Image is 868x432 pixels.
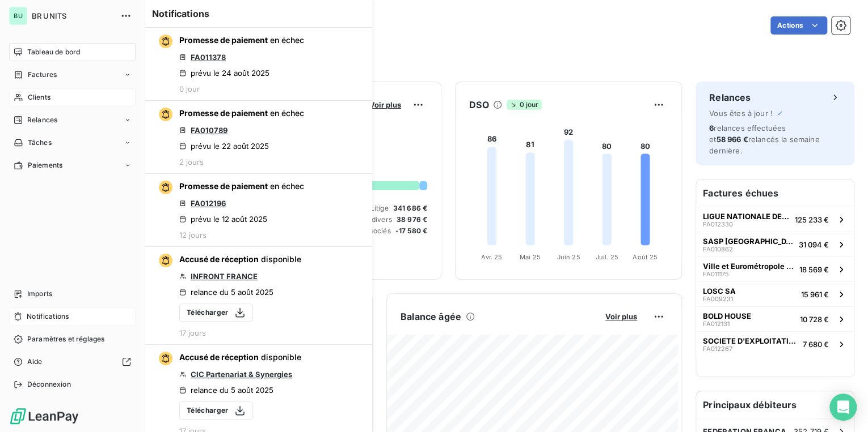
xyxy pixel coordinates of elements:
[191,272,258,281] a: INFRONT FRANCE
[28,160,62,170] span: Paiements
[703,296,733,302] span: FA009231
[703,246,733,253] span: FA010862
[703,345,732,352] span: FA012267
[370,203,389,213] span: Litige
[191,199,226,208] a: FA012196
[709,109,773,118] span: Vous êtes à jour !
[9,353,136,371] a: Aide
[145,174,372,247] button: Promesse de paiement en échecFA012196prévu le 12 août 202512 jours
[27,115,57,125] span: Relances
[9,111,136,129] a: Relances
[191,126,227,135] a: FA010789
[703,336,798,345] span: SOCIETE D'EXPLOITATION LA CHAPELLE DISTRICT
[27,334,104,344] span: Paramètres et réglages
[261,352,301,362] span: disponible
[633,253,658,261] tspan: Août 25
[703,320,730,327] span: FA012131
[27,289,52,299] span: Imports
[770,16,827,35] button: Actions
[179,352,259,362] span: Accusé de réception
[9,7,27,25] div: BU
[395,226,427,236] span: -17 580 €
[393,203,427,213] span: 341 686 €
[28,92,50,102] span: Clients
[28,70,57,80] span: Factures
[9,285,136,303] a: Imports
[401,310,461,323] h6: Balance âgée
[795,215,829,224] span: 125 233 €
[605,312,637,321] span: Voir plus
[145,101,372,174] button: Promesse de paiement en échecFA010789prévu le 22 août 20252 jours
[703,262,795,271] span: Ville et Eurométropole de [GEOGRAPHIC_DATA]
[696,179,854,207] h6: Factures échues
[716,135,748,144] span: 58 966 €
[829,393,857,421] div: Open Intercom Messenger
[270,181,304,191] span: en échec
[709,123,819,155] span: relances effectuées et relancés la semaine dernière.
[32,11,113,20] span: BR UNITS
[800,315,829,324] span: 10 728 €
[179,69,269,78] div: prévu le 24 août 2025
[9,88,136,106] a: Clients
[703,311,751,320] span: BOLD HOUSE
[145,28,372,101] button: Promesse de paiement en échecFA011378prévu le 24 août 20250 jour
[696,281,854,306] button: LOSC SAFA00923115 961 €
[709,91,751,104] h6: Relances
[27,379,71,390] span: Déconnexion
[9,66,136,84] a: Factures
[801,290,829,299] span: 15 961 €
[270,108,304,118] span: en échec
[179,303,253,322] button: Télécharger
[179,386,273,395] div: relance du 5 août 2025
[703,212,790,221] span: LIGUE NATIONALE DE RUGBY
[179,108,268,118] span: Promesse de paiement
[696,207,854,232] button: LIGUE NATIONALE DE RUGBYFA012330125 233 €
[803,340,829,349] span: 7 680 €
[27,47,80,57] span: Tableau de bord
[9,134,136,152] a: Tâches
[179,288,273,297] div: relance du 5 août 2025
[145,247,372,345] button: Accusé de réception disponibleINFRONT FRANCErelance du 5 août 2025Télécharger17 jours
[9,156,136,174] a: Paiements
[557,253,580,261] tspan: Juin 25
[507,100,542,110] span: 0 jour
[696,232,854,256] button: SASP [GEOGRAPHIC_DATA]FA01086231 094 €
[520,253,541,261] tspan: Mai 25
[152,7,365,20] h6: Notifications
[179,401,253,420] button: Télécharger
[369,100,401,109] span: Voir plus
[703,237,794,246] span: SASP [GEOGRAPHIC_DATA]
[602,311,641,322] button: Voir plus
[799,265,829,274] span: 18 569 €
[191,370,292,379] a: CIC Partenariat & Synergies
[179,254,259,264] span: Accusé de réception
[179,157,204,166] span: 2 jours
[270,35,304,45] span: en échec
[179,181,268,191] span: Promesse de paiement
[703,286,736,296] span: LOSC SA
[397,215,427,225] span: 38 976 €
[179,328,206,337] span: 17 jours
[703,271,729,277] span: FA011175
[179,35,268,45] span: Promesse de paiement
[9,330,136,348] a: Paramètres et réglages
[469,98,488,112] h6: DSO
[191,53,226,62] a: FA011378
[703,221,733,228] span: FA012330
[261,254,301,264] span: disponible
[595,253,618,261] tspan: Juil. 25
[27,311,69,322] span: Notifications
[696,306,854,331] button: BOLD HOUSEFA01213110 728 €
[696,391,854,418] h6: Principaux débiteurs
[709,123,714,132] span: 6
[28,138,52,148] span: Tâches
[481,253,502,261] tspan: Avr. 25
[9,407,79,425] img: Logo LeanPay
[27,357,43,367] span: Aide
[179,84,200,93] span: 0 jour
[696,331,854,356] button: SOCIETE D'EXPLOITATION LA CHAPELLE DISTRICTFA0122677 680 €
[179,142,269,151] div: prévu le 22 août 2025
[799,240,829,249] span: 31 094 €
[9,43,136,61] a: Tableau de bord
[179,230,207,239] span: 12 jours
